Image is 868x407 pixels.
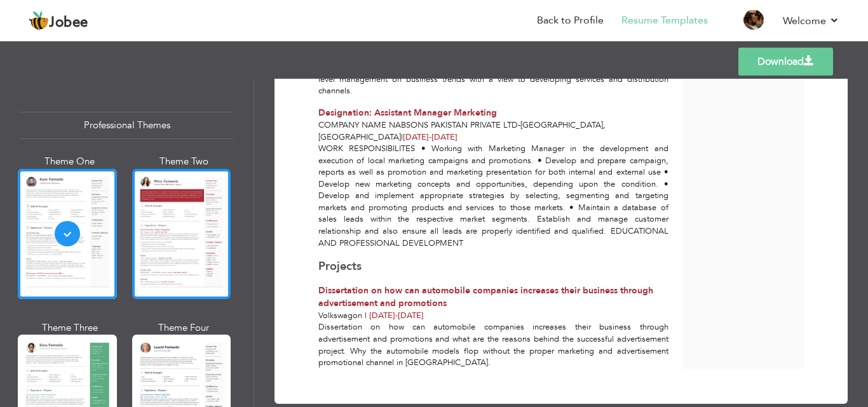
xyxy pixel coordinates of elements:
[365,310,367,321] span: |
[603,119,606,131] span: ,
[318,310,362,321] span: Volkswagon
[738,48,833,76] a: Download
[318,284,653,309] span: Dissertation on how can automobile companies increases their business through advertisement and p...
[537,13,604,28] a: Back to Profile
[20,155,119,168] div: Theme One
[318,119,518,131] span: Company Name Nabsons Pakistan Private Ltd
[621,13,708,28] a: Resume Templates
[403,131,458,143] span: [DATE]
[135,321,234,335] div: Theme Four
[311,321,675,368] div: Dissertation on how can automobile companies increases their business through advertisement and p...
[783,13,839,29] a: Welcome
[403,131,431,143] span: [DATE]
[29,11,49,31] img: jobee.io
[311,143,675,249] div: WORK RESPONSIBILITES • Working with Marketing Manager in the development and execution of local m...
[429,131,431,143] span: -
[29,11,88,31] a: Jobee
[20,321,119,335] div: Theme Three
[395,310,398,321] span: -
[520,119,603,131] span: [GEOGRAPHIC_DATA]
[401,131,403,143] span: |
[369,310,424,321] span: [DATE] [DATE]
[318,131,401,143] span: [GEOGRAPHIC_DATA]
[318,107,497,119] span: Designation: Assistant Manager Marketing
[518,119,520,131] span: -
[743,10,764,30] img: Profile Img
[135,155,234,168] div: Theme Two
[49,16,88,30] span: Jobee
[20,112,233,139] div: Professional Themes
[318,258,362,274] span: Projects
